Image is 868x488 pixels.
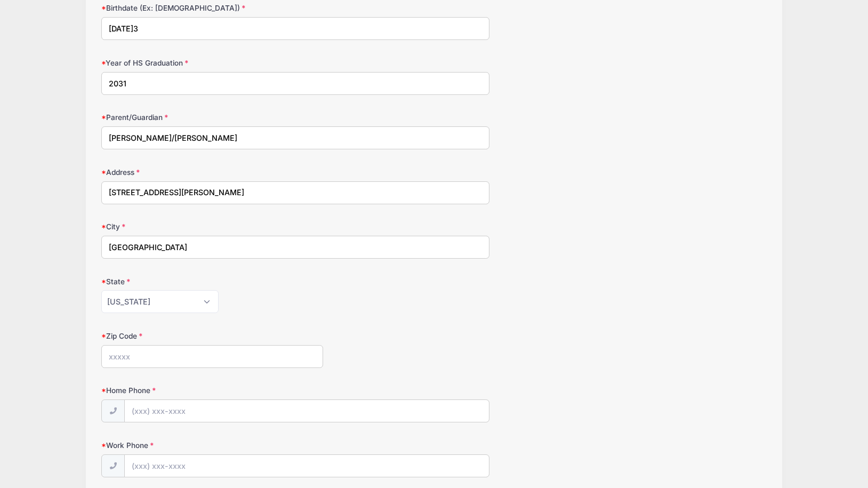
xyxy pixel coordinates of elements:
label: Zip Code [101,331,323,341]
label: Work Phone [101,440,323,451]
input: (xxx) xxx-xxxx [124,399,489,422]
input: (xxx) xxx-xxxx [124,454,489,477]
label: Home Phone [101,385,323,396]
label: Birthdate (Ex: [DEMOGRAPHIC_DATA]) [101,3,323,13]
label: State [101,276,323,287]
label: Year of HS Graduation [101,58,323,68]
input: xxxxx [101,345,323,368]
label: Parent/Guardian [101,112,323,123]
label: Address [101,167,323,178]
label: City [101,221,323,232]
